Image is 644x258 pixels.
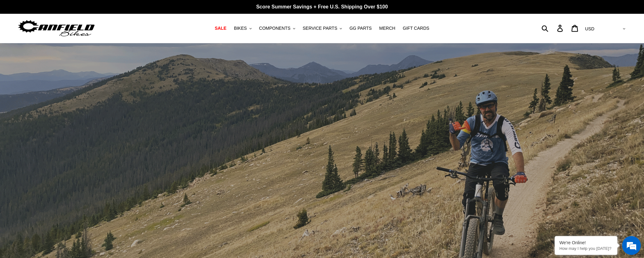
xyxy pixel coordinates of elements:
a: GIFT CARDS [400,24,432,33]
input: Search [545,21,561,35]
span: MERCH [379,26,395,31]
span: GG PARTS [349,26,372,31]
button: COMPONENTS [256,24,298,33]
button: BIKES [231,24,254,33]
span: GIFT CARDS [403,26,429,31]
span: BIKES [234,26,247,31]
span: SALE [215,26,226,31]
a: MERCH [376,24,398,33]
a: SALE [212,24,229,33]
p: How may I help you today? [559,246,613,251]
button: SERVICE PARTS [300,24,345,33]
div: We're Online! [559,240,613,245]
span: COMPONENTS [259,26,291,31]
img: Canfield Bikes [17,18,96,38]
span: SERVICE PARTS [303,26,337,31]
a: GG PARTS [346,24,375,33]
